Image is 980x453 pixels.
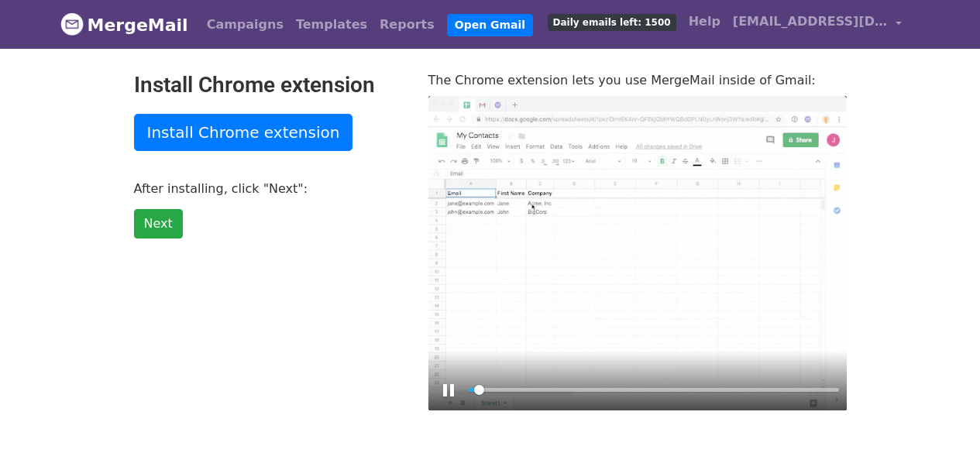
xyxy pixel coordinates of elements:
[733,12,888,31] span: [EMAIL_ADDRESS][DOMAIN_NAME]
[436,378,461,403] button: Play
[134,209,183,239] a: Next
[469,383,839,397] input: Seek
[60,9,188,41] a: MergeMail
[542,6,683,37] a: Daily emails left: 1500
[683,6,727,37] a: Help
[134,180,405,197] p: After installing, click "Next":
[373,9,441,40] a: Reports
[134,72,405,98] h2: Install Chrome extension
[290,9,373,40] a: Templates
[134,114,353,151] a: Install Chrome extension
[447,14,533,36] a: Open Gmail
[428,72,847,88] p: The Chrome extension lets you use MergeMail inside of Gmail:
[548,14,676,31] span: Daily emails left: 1500
[201,9,290,40] a: Campaigns
[727,6,908,43] a: [EMAIL_ADDRESS][DOMAIN_NAME]
[60,12,84,36] img: MergeMail logo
